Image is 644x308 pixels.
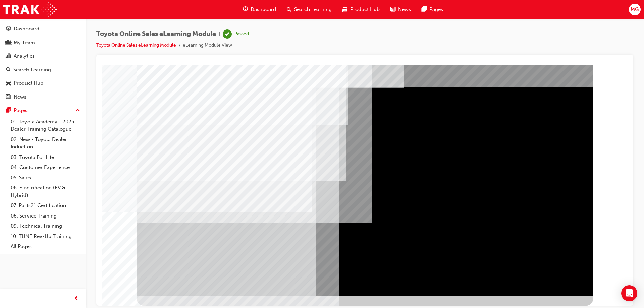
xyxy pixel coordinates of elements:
a: Dashboard [3,23,83,35]
a: car-iconProduct Hub [337,3,385,16]
span: Dashboard [251,6,276,13]
span: up-icon [75,106,80,115]
a: 05. Sales [8,173,83,183]
div: Search Learning [13,66,51,74]
span: people-icon [6,40,11,46]
li: eLearning Module View [183,42,232,49]
span: guage-icon [243,5,248,14]
a: News [3,91,83,103]
a: 03. Toyota For Life [8,152,83,163]
span: Search Learning [294,6,332,13]
span: learningRecordVerb_PASS-icon [223,29,232,39]
a: 01. Toyota Academy - 2025 Dealer Training Catalogue [8,117,83,134]
span: car-icon [6,80,11,86]
div: Open Intercom Messenger [621,285,637,301]
span: car-icon [342,5,347,14]
span: | [219,30,220,38]
a: All Pages [8,241,83,252]
span: chart-icon [6,53,11,59]
span: News [398,6,411,13]
a: 07. Parts21 Certification [8,200,83,211]
button: DashboardMy TeamAnalyticsSearch LearningProduct HubNews [3,21,83,104]
a: Analytics [3,50,83,62]
img: Trak [3,2,57,17]
div: Dashboard [14,25,39,33]
a: 08. Service Training [8,211,83,221]
div: Analytics [14,52,35,60]
span: Toyota Online Sales eLearning Module [96,30,216,38]
a: guage-iconDashboard [237,3,281,16]
a: 06. Electrification (EV & Hybrid) [8,183,83,200]
a: Search Learning [3,64,83,76]
span: Product Hub [350,6,380,13]
a: My Team [3,37,83,49]
a: Toyota Online Sales eLearning Module [96,42,176,48]
span: MG [631,6,639,13]
a: 10. TUNE Rev-Up Training [8,231,83,242]
a: pages-iconPages [416,3,448,16]
span: pages-icon [422,5,427,14]
div: My Team [14,39,35,47]
a: 09. Technical Training [8,221,83,231]
span: Pages [429,6,443,13]
div: Passed [234,31,249,37]
span: prev-icon [74,295,79,303]
span: news-icon [390,5,395,14]
div: Pages [14,107,28,114]
a: news-iconNews [385,3,416,16]
div: News [14,93,26,101]
a: search-iconSearch Learning [281,3,337,16]
span: search-icon [6,67,11,73]
span: search-icon [287,5,291,14]
span: guage-icon [6,26,11,32]
span: news-icon [6,94,11,100]
a: 04. Customer Experience [8,162,83,173]
button: Pages [3,104,83,117]
a: 02. New - Toyota Dealer Induction [8,134,83,152]
div: Product Hub [14,79,43,87]
span: pages-icon [6,108,11,114]
a: Product Hub [3,77,83,89]
button: MG [629,4,641,15]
